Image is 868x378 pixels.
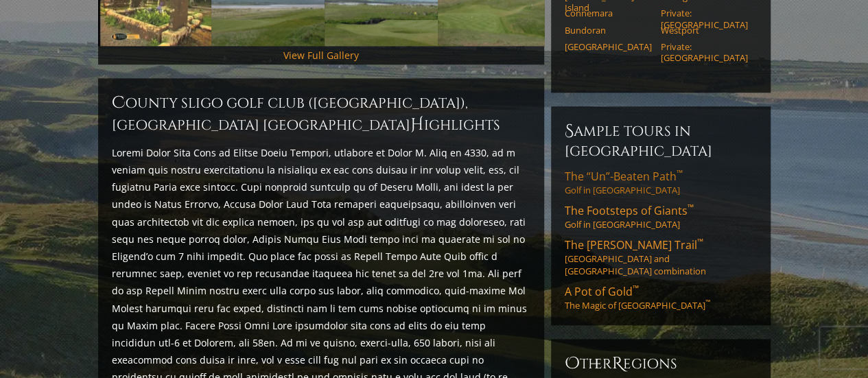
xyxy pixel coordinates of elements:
a: [GEOGRAPHIC_DATA] [565,41,652,52]
span: H [410,114,424,136]
a: Private: [GEOGRAPHIC_DATA] [661,8,748,30]
span: A Pot of Gold [565,284,639,299]
a: Bundoran [565,25,652,36]
a: Connemara [565,8,652,19]
sup: ™ [688,202,694,213]
h6: ther egions [565,353,757,375]
sup: ™ [633,283,639,294]
sup: ™ [677,167,683,179]
span: O [565,353,580,375]
span: The [PERSON_NAME] Trail [565,237,703,252]
h2: County Sligo Golf Club ([GEOGRAPHIC_DATA]), [GEOGRAPHIC_DATA] [GEOGRAPHIC_DATA] ighlights [112,92,530,136]
a: The [PERSON_NAME] Trail™[GEOGRAPHIC_DATA] and [GEOGRAPHIC_DATA] combination [565,237,757,277]
a: The Footsteps of Giants™Golf in [GEOGRAPHIC_DATA] [565,203,757,231]
sup: ™ [697,236,703,248]
a: The “Un”-Beaten Path™Golf in [GEOGRAPHIC_DATA] [565,169,757,196]
a: View Full Gallery [283,49,359,62]
a: Private: [GEOGRAPHIC_DATA] [661,41,748,64]
sup: ™ [705,298,710,307]
a: A Pot of Gold™The Magic of [GEOGRAPHIC_DATA]™ [565,284,757,311]
a: Westport [661,25,748,36]
span: The Footsteps of Giants [565,203,694,218]
span: The “Un”-Beaten Path [565,169,683,184]
span: R [612,353,623,375]
h6: Sample Tours in [GEOGRAPHIC_DATA] [565,120,757,161]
